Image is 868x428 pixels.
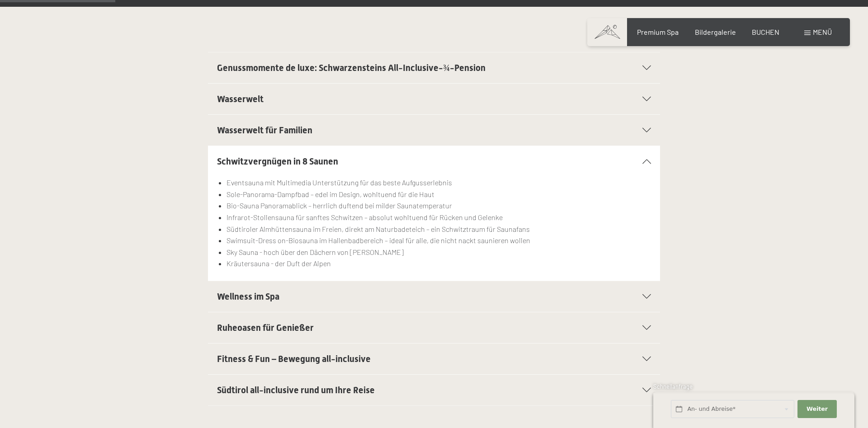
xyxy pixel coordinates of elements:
[637,28,679,36] a: Premium Spa
[217,125,312,136] span: Wasserwelt für Familien
[226,258,651,269] li: Kräutersauna - der Duft der Alpen
[226,223,651,235] li: Südtiroler Almhüttensauna im Freien, direkt am Naturbadeteich – ein Schwitztraum für Saunafans
[217,291,279,302] span: Wellness im Spa
[226,246,651,258] li: Sky Sauna - hoch über den Dächern von [PERSON_NAME]
[797,400,836,419] button: Weiter
[653,383,693,390] span: Schnellanfrage
[695,28,736,36] a: Bildergalerie
[226,200,651,212] li: Bio-Sauna Panoramablick – herrlich duftend bei milder Saunatemperatur
[226,235,651,246] li: Swimsuit-Dress on-Biosauna im Hallenbadbereich – ideal für alle, die nicht nackt saunieren wollen
[226,177,651,188] li: Eventsauna mit Multimedia Unterstützung für das beste Aufgusserlebnis
[217,156,338,167] span: Schwitzvergnügen in 8 Saunen
[752,28,779,36] a: BUCHEN
[217,353,371,364] span: Fitness & Fun – Bewegung all-inclusive
[813,28,832,36] span: Menü
[217,322,314,333] span: Ruheoasen für Genießer
[217,385,375,395] span: Südtirol all-inclusive rund um Ihre Reise
[217,62,486,73] span: Genussmomente de luxe: Schwarzensteins All-Inclusive-¾-Pension
[226,188,651,200] li: Sole-Panorama-Dampfbad – edel im Design, wohltuend für die Haut
[226,212,651,223] li: Infrarot-Stollensauna für sanftes Schwitzen – absolut wohltuend für Rücken und Gelenke
[217,94,264,104] span: Wasserwelt
[807,405,828,413] span: Weiter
